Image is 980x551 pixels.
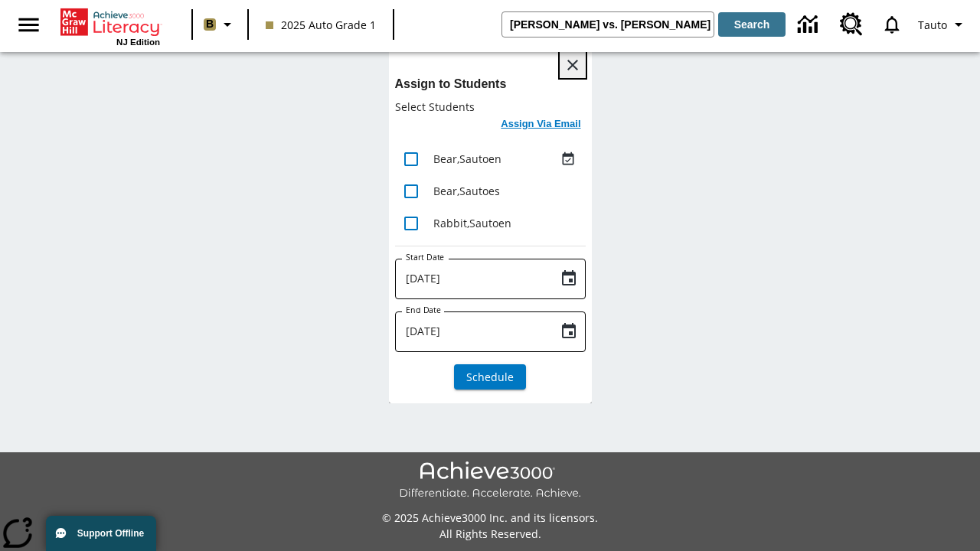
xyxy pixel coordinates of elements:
[395,259,547,299] input: MMMM-DD-YYYY
[496,115,585,137] button: Assign Via Email
[395,99,586,115] p: Select Students
[406,305,441,316] label: End Date
[831,4,872,45] a: Resource Center, Will open in new tab
[433,152,501,166] span: Bear , Sautoen
[395,73,586,95] h6: Assign to Students
[560,52,586,78] button: Close
[718,12,786,37] button: Search
[872,5,912,44] a: Notifications
[433,151,557,167] div: Bear, Sautoen
[266,17,376,33] span: 2025 Auto Grade 1
[77,528,144,539] span: Support Offline
[116,37,160,47] span: NJ Edition
[557,148,580,171] button: Assigned Aug 18 to Aug 18
[454,364,526,390] button: Schedule
[433,216,511,230] span: Rabbit , Sautoen
[389,46,592,403] div: lesson details
[433,215,580,231] div: Rabbit, Sautoen
[399,461,581,500] img: Achieve3000 Differentiate Accelerate Achieve
[502,12,714,37] input: search field
[60,5,160,47] div: Home
[6,2,51,47] button: Open side menu
[60,7,160,37] a: Home
[433,184,500,198] span: Bear , Sautoes
[433,183,580,199] div: Bear, Sautoes
[501,116,580,133] h6: Assign Via Email
[554,316,584,347] button: Choose date, selected date is Aug 19, 2025
[918,17,947,33] span: Tauto
[46,516,156,551] button: Support Offline
[912,11,974,38] button: Profile/Settings
[198,11,243,38] button: Boost Class color is light brown. Change class color
[406,252,444,263] label: Start Date
[395,311,547,352] input: MMMM-DD-YYYY
[206,15,214,34] span: B
[466,369,514,385] span: Schedule
[554,263,584,294] button: Choose date, selected date is Aug 19, 2025
[789,4,831,46] a: Data Center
